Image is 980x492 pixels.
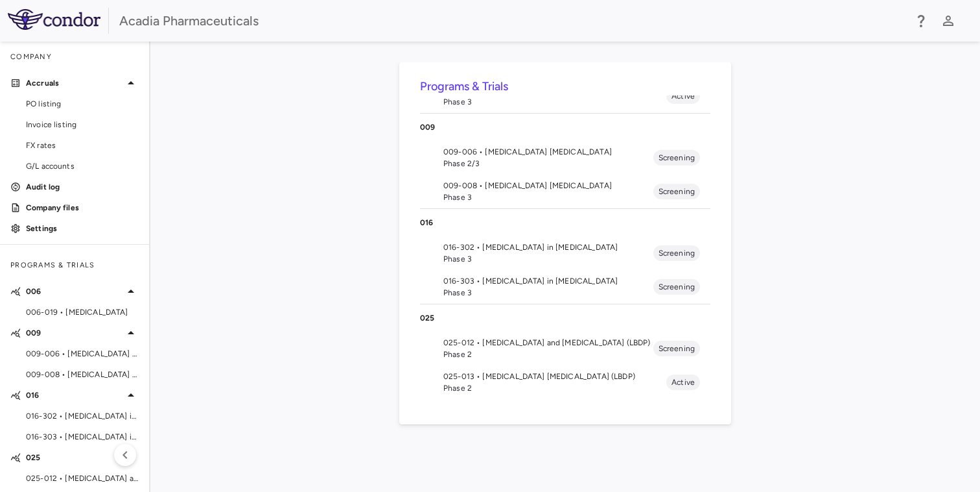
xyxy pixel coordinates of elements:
h6: Programs & Trials [420,78,710,95]
span: 025-012 • [MEDICAL_DATA] and [MEDICAL_DATA] (LBDP) [26,473,139,484]
span: 016-303 • [MEDICAL_DATA] in [MEDICAL_DATA] [26,431,139,443]
span: Phase 3 [443,253,653,265]
span: Phase 3 [443,287,653,299]
span: Phase 3 [443,96,666,108]
p: 025 [420,312,710,324]
li: 009-008 • [MEDICAL_DATA] [MEDICAL_DATA]Phase 3Screening [420,175,710,208]
span: Phase 2/3 [443,158,653,169]
p: Accruals [26,77,123,89]
p: Settings [26,223,139,234]
span: 009-008 • [MEDICAL_DATA] [MEDICAL_DATA] [443,180,653,191]
div: Acadia Pharmaceuticals [119,11,905,31]
li: 006-019 • [MEDICAL_DATA]Phase 3Active [420,79,710,113]
span: 016-302 • [MEDICAL_DATA] in [MEDICAL_DATA] [26,410,139,422]
span: 006-019 • [MEDICAL_DATA] [26,306,139,318]
span: 025-013 • [MEDICAL_DATA] [MEDICAL_DATA] (LBDP) [443,371,666,382]
li: 016-302 • [MEDICAL_DATA] in [MEDICAL_DATA]Phase 3Screening [420,236,710,270]
span: Active [666,90,700,102]
div: 016 [420,209,710,236]
li: 025-013 • [MEDICAL_DATA] [MEDICAL_DATA] (LBDP)Phase 2Active [420,365,710,399]
span: 025-012 • [MEDICAL_DATA] and [MEDICAL_DATA] (LBDP) [443,337,653,349]
p: 009 [26,327,123,339]
div: 025 [420,304,710,332]
span: Active [666,376,700,388]
span: Screening [653,343,700,354]
span: Screening [653,247,700,259]
p: 025 [26,452,123,463]
span: 009-006 • [MEDICAL_DATA] [MEDICAL_DATA] [443,146,653,158]
span: G/L accounts [26,160,139,172]
span: Screening [653,152,700,164]
span: 009-006 • [MEDICAL_DATA] [MEDICAL_DATA] [26,348,139,360]
span: Screening [653,186,700,197]
div: 009 [420,114,710,141]
p: Audit log [26,181,139,193]
p: 016 [420,217,710,228]
span: 009-008 • [MEDICAL_DATA] [MEDICAL_DATA] [26,369,139,380]
span: Phase 2 [443,382,666,394]
span: PO listing [26,98,139,110]
li: 016-303 • [MEDICAL_DATA] in [MEDICAL_DATA]Phase 3Screening [420,270,710,304]
p: Company files [26,202,139,214]
span: 016-302 • [MEDICAL_DATA] in [MEDICAL_DATA] [443,241,653,253]
img: logo-full-SnFGN8VE.png [8,9,100,30]
span: 016-303 • [MEDICAL_DATA] in [MEDICAL_DATA] [443,275,653,287]
span: Invoice listing [26,119,139,130]
li: 025-012 • [MEDICAL_DATA] and [MEDICAL_DATA] (LBDP)Phase 2Screening [420,332,710,365]
p: 009 [420,121,710,133]
p: 006 [26,286,123,297]
span: Phase 3 [443,191,653,203]
span: FX rates [26,140,139,151]
span: Phase 2 [443,349,653,360]
li: 009-006 • [MEDICAL_DATA] [MEDICAL_DATA]Phase 2/3Screening [420,141,710,175]
span: Screening [653,281,700,293]
p: 016 [26,389,123,401]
